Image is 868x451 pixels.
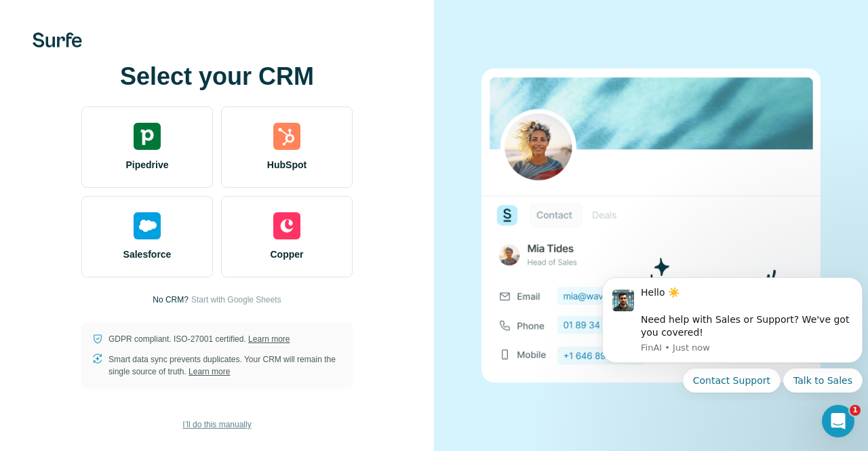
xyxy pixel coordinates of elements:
img: Surfe's logo [33,33,82,47]
button: I’ll do this manually [173,414,260,435]
img: salesforce's logo [134,212,161,239]
p: GDPR compliant. ISO-27001 certified. [108,333,290,345]
span: HubSpot [267,158,307,172]
span: Salesforce [123,248,172,261]
p: Smart data sync prevents duplicates. Your CRM will remain the single source of truth. [108,353,342,378]
button: Start with Google Sheets [191,294,281,306]
p: No CRM? [153,294,189,306]
img: pipedrive's logo [134,123,161,150]
img: hubspot's logo [273,123,300,150]
span: 1 [850,405,861,416]
span: Copper [271,248,304,261]
img: copper's logo [273,212,300,239]
iframe: Intercom live chat [822,405,854,437]
span: I’ll do this manually [182,418,251,431]
span: Pipedrive [125,158,168,172]
a: Learn more [248,334,290,344]
img: none image [481,68,821,383]
h1: Select your CRM [81,63,353,90]
iframe: Intercom notifications message [597,267,868,401]
a: Learn more [189,367,230,376]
